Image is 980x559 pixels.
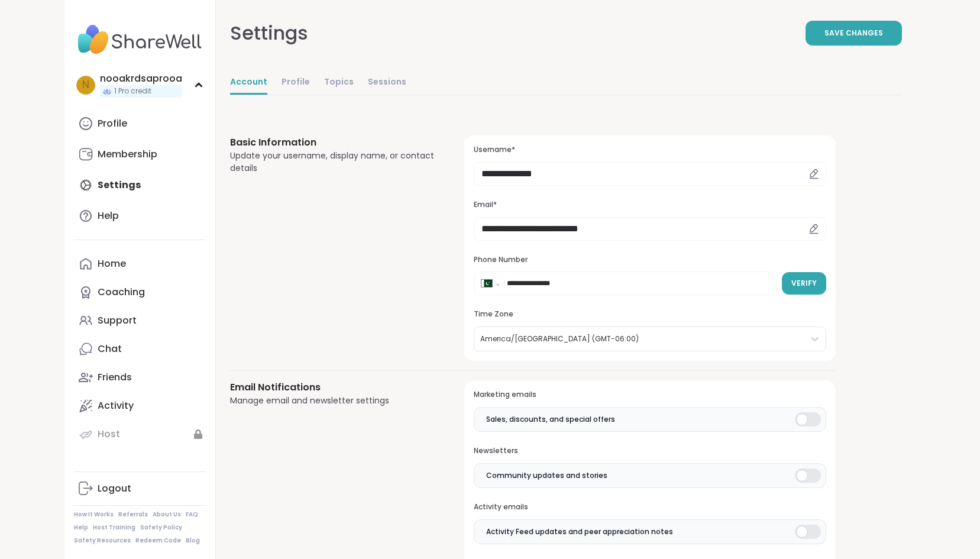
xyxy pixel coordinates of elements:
[98,117,127,130] div: Profile
[230,395,436,407] div: Manage email and newsletter settings
[186,537,200,545] a: Blog
[74,510,114,519] a: How It Works
[82,77,89,93] span: n
[98,342,122,356] div: Chat
[782,272,826,295] button: Verify
[74,363,206,392] a: Friends
[230,19,308,47] div: Settings
[100,72,182,85] div: nooakrdsaprooa
[118,510,148,519] a: Referrals
[486,526,673,537] span: Activity Feed updates and peer appreciation notes
[186,510,198,519] a: FAQ
[474,446,826,456] h3: Newsletters
[74,420,206,448] a: Host
[474,200,826,210] h3: Email*
[74,335,206,363] a: Chat
[74,537,131,545] a: Safety Resources
[74,278,206,306] a: Coaching
[114,86,151,96] span: 1 Pro credit
[98,257,126,270] div: Home
[74,19,206,60] img: ShareWell Nav Logo
[74,109,206,138] a: Profile
[230,135,436,150] h3: Basic Information
[74,202,206,230] a: Help
[153,510,181,519] a: About Us
[135,537,181,545] a: Redeem Code
[98,482,131,495] div: Logout
[486,414,615,425] span: Sales, discounts, and special offers
[230,380,436,395] h3: Email Notifications
[368,71,406,95] a: Sessions
[98,148,157,161] div: Membership
[98,428,120,441] div: Host
[74,250,206,278] a: Home
[98,209,119,222] div: Help
[140,524,182,532] a: Safety Policy
[474,255,826,265] h3: Phone Number
[791,278,817,289] span: Verify
[486,470,607,481] span: Community updates and stories
[282,71,310,95] a: Profile
[98,286,145,299] div: Coaching
[824,28,883,38] span: Save Changes
[474,390,826,400] h3: Marketing emails
[74,524,88,532] a: Help
[474,502,826,512] h3: Activity emails
[474,145,826,155] h3: Username*
[230,150,436,175] div: Update your username, display name, or contact details
[74,140,206,169] a: Membership
[98,314,137,327] div: Support
[74,392,206,420] a: Activity
[98,399,134,412] div: Activity
[230,71,267,95] a: Account
[474,309,826,319] h3: Time Zone
[93,524,135,532] a: Host Training
[98,371,132,384] div: Friends
[74,474,206,503] a: Logout
[324,71,354,95] a: Topics
[806,21,902,46] button: Save Changes
[74,306,206,335] a: Support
